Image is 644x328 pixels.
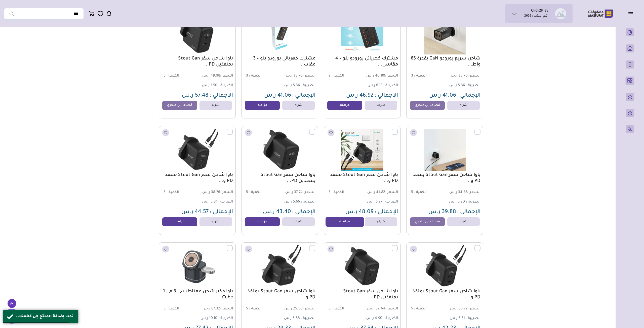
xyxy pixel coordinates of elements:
span: 39.88 ر.س [428,209,456,215]
span: 5 [164,307,166,311]
span: 41.82 ر.س [363,190,398,195]
a: شراء [365,101,397,110]
span: السعر : [303,190,315,194]
img: 241.625-241.62520250714202353729635.png [409,12,480,54]
span: 35.70 ر.س [280,74,315,79]
a: مشترك كهربائي بورودو بلو – 4 مقابس... [327,56,398,68]
a: مزامنة [245,217,280,226]
span: الضريبة : [466,84,480,88]
span: 35.70 ر.س [445,74,480,79]
span: الضريبة : [301,316,315,320]
a: شراء [365,217,397,226]
span: الكمية : [249,74,262,78]
span: الإجمالي : [375,93,398,99]
img: 241.625-241.6252025-07-15-68767fc69045c.png [162,12,233,54]
span: 5 [329,190,331,194]
span: 43.40 ر.س [263,209,291,215]
a: باوا شاحن سفر Stout Gan بمنفذين PD... [162,56,233,68]
a: مزامنة [326,217,364,227]
span: الإجمالي : [457,93,480,99]
span: 5 [411,190,413,194]
span: الكمية : [332,190,344,194]
span: 3.83 ر.س [284,316,300,320]
img: 241.625-241.62520250714202338050864.png [327,12,398,54]
span: 5 [164,190,166,194]
img: منصور عوض الشهري [555,8,566,19]
a: باوا شاحن سفر Stout Gan بمنفذ PD و... [162,172,233,184]
span: الإجمالي : [457,209,480,215]
span: الضريبة : [466,200,480,204]
span: السعر : [303,74,315,78]
img: 241.625-241.6252025-07-16-68776f06d0558.png [244,129,315,171]
img: 241.625-241.6252025-07-16-68776d7549d33.png [327,129,398,171]
span: الكمية : [414,307,427,311]
span: السعر : [220,307,233,311]
a: مزامنة [327,101,362,110]
span: الإجمالي : [292,209,315,215]
span: الإجمالي : [210,93,233,99]
a: باوا شاحن سفر Stout Gan بمنفذين PD... [327,289,398,301]
span: 40.80 ر.س [363,74,398,79]
span: 37.74 ر.س [280,190,315,195]
span: الضريبة : [301,84,315,88]
span: الضريبة : [466,316,480,320]
span: الكمية : [332,74,344,78]
span: 5.66 ر.س [284,200,300,204]
span: 5.36 ر.س [284,84,300,88]
span: 48.09 ر.س [345,209,374,215]
span: الكمية : [414,190,427,194]
span: 25.50 ر.س [280,307,315,311]
a: شراء [282,217,315,226]
span: 36.72 ر.س [445,307,480,311]
span: الإجمالي : [292,93,315,99]
span: الكمية : [167,190,179,194]
span: 3 [411,74,413,78]
span: الضريبة : [218,84,233,88]
span: 3 [246,74,248,78]
span: السعر : [220,74,233,78]
span: 2 [329,74,331,78]
img: 241.625-241.62520250714202333671969.png [244,12,315,54]
span: 5 [411,307,413,311]
span: 57.48 ر.س [182,93,209,99]
span: 67.32 ر.س [198,307,233,311]
h1: Click2Play [531,9,548,14]
a: باوا شاحن سفر Stout Gan بمنفذ PD و... [327,172,398,184]
img: 241.625-241.6252025-07-16-68776f53dca56.png [162,129,233,171]
span: 7.50 ر.س [202,84,217,88]
span: 5 [329,307,331,311]
a: شراء [199,101,232,110]
a: شراء [199,217,232,226]
span: الضريبة : [301,200,315,204]
span: 38.76 ر.س [198,190,233,195]
img: 241.625-241.6252025-07-16-6877700fb80c2.png [327,245,398,287]
span: الكمية : [167,74,179,78]
a: شاحن سريع بورودو GaN بقدرة 65 واط... [409,56,480,68]
span: السعر : [385,190,398,194]
span: 5.81 ر.س [202,200,217,204]
span: 6.27 ر.س [367,200,382,204]
span: الكمية : [332,307,344,311]
span: 10.10 ر.س [200,316,217,320]
span: السعر : [385,74,398,78]
a: باوا شاحن سفر Stout Gan بمنفذ PD و... [409,289,480,301]
img: 241.625-241.62520250714184926697285.png [162,245,233,287]
span: 6.12 ر.س [368,84,382,88]
span: 44.57 ر.س [181,209,209,215]
span: 5 [246,307,248,311]
span: الضريبة : [218,316,233,320]
span: الضريبة : [383,316,398,320]
a: شراء [282,101,315,110]
span: الإجمالي : [375,209,398,215]
img: 241.625-241.6252025-07-16-68776fbfe3920.png [409,245,480,287]
span: الإجمالي : [210,209,233,215]
span: السعر : [468,74,480,78]
span: الضريبة : [383,200,398,204]
span: 4.90 ر.س [366,316,382,320]
a: مُضاف الى متجري [410,101,445,110]
span: 5 [164,74,166,78]
a: مشترك كهربائي بورودو بلو – 3 مقاب... [244,56,315,68]
span: الكمية : [249,190,262,194]
span: 41.06 ر.س [429,93,456,99]
a: باوا شاحن سفر Stout Gan بمنفذ PD و... [244,289,315,301]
